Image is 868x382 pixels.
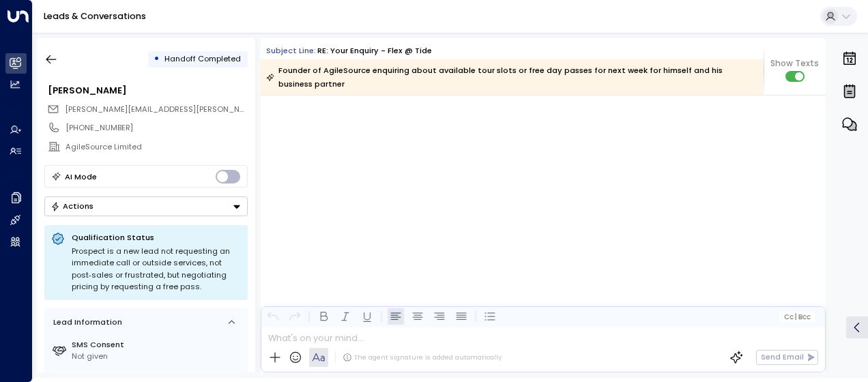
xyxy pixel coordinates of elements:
button: Undo [265,308,281,325]
div: AI Mode [65,170,97,183]
span: [PERSON_NAME][EMAIL_ADDRESS][PERSON_NAME][DOMAIN_NAME] [65,104,323,115]
p: Qualification Status [72,232,241,243]
div: • [154,49,160,69]
span: | [795,313,797,321]
div: Lead Information [49,317,122,328]
div: The agent signature is added automatically [343,353,502,362]
span: paul.hutchinson@agilesource.co.uk [65,104,248,115]
button: Redo [287,308,303,325]
label: SMS Consent [72,339,243,351]
span: Cc Bcc [784,313,811,321]
div: Founder of AgileSource enquiring about available tour slots or free day passes for next week for ... [266,63,757,91]
div: [PHONE_NUMBER] [66,122,247,134]
div: Button group with a nested menu [44,196,248,216]
div: AgileSource Limited [66,141,247,153]
span: Show Texts [770,57,819,70]
button: Actions [44,196,248,216]
button: Cc|Bcc [779,312,815,322]
div: Not given [72,351,243,362]
span: Subject Line: [266,45,316,56]
div: [PERSON_NAME] [48,84,247,97]
div: RE: Your enquiry - Flex @ Tide [317,45,432,57]
a: Leads & Conversations [44,10,146,22]
div: Prospect is a new lead not requesting an immediate call or outside services, not post‑sales or fr... [72,246,241,293]
span: Handoff Completed [164,53,241,64]
div: Actions [50,201,93,211]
